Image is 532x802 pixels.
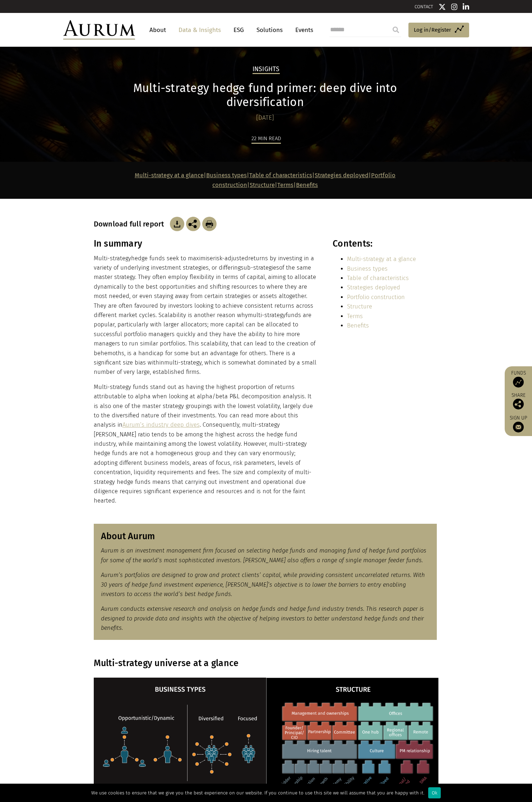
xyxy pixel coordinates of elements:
a: Terms [347,313,363,320]
span: multi-strategy [164,359,202,366]
a: Multi-strategy at a glance [347,256,416,262]
a: Strategies deployed [315,172,369,179]
p: hedge funds seek to maximise returns by investing in a variety of underlying investment strategie... [94,254,317,377]
span: Multi-strategy [94,255,131,262]
p: Multi-strategy funds stand out as having the highest proportion of returns attributable to alpha ... [94,382,317,506]
a: Business types [206,172,247,179]
img: Twitter icon [439,3,446,10]
img: Linkedin icon [463,3,469,10]
a: Structure [250,182,275,188]
a: Structure [347,303,372,310]
span: sub-strategies [241,264,279,271]
a: Benefits [347,322,369,329]
span: multi-strategy [248,312,286,318]
a: Table of characteristics [347,275,409,281]
div: [DATE] [94,113,437,123]
a: Log in/Register [408,23,469,38]
img: Share this post [186,217,200,231]
a: Business types [347,265,388,272]
a: Solutions [253,23,286,37]
h1: Multi-strategy hedge fund primer: deep dive into diversification [94,81,437,109]
a: Funds [508,370,528,388]
a: Portfolio construction [347,294,405,301]
strong: | | | | | | [135,172,395,188]
img: Download Article [202,217,217,231]
a: Data & Insights [175,23,225,37]
h3: About Aurum [101,531,430,542]
img: Share this post [513,399,524,409]
input: Submit [389,23,403,37]
a: Aurum’s industry deep dives [122,421,200,428]
h3: Download full report [94,220,168,228]
em: Aurum is an investment management firm focused on selecting hedge funds and managing fund of hedg... [101,547,426,563]
a: Multi-strategy at a glance [135,172,204,179]
img: Access Funds [513,377,524,388]
em: Aurum’s portfolios are designed to grow and protect clients’ capital, while providing consistent ... [101,572,425,597]
a: Table of characteristics [249,172,312,179]
h3: Contents: [333,238,436,249]
span: risk-adjusted [213,255,248,262]
a: Events [292,23,313,37]
h2: Insights [253,65,280,74]
span: Log in/Register [414,26,451,34]
a: About [146,23,170,37]
img: Sign up to our newsletter [513,422,524,432]
img: Aurum [63,20,135,40]
a: Sign up [508,415,528,432]
a: CONTACT [415,4,433,9]
img: Download Article [170,217,184,231]
div: Share [508,393,528,409]
img: Instagram icon [451,3,458,10]
div: 22 min read [251,134,281,144]
a: Strategies deployed [347,284,400,291]
a: Benefits [296,182,318,188]
h3: In summary [94,238,317,249]
em: Aurum conducts extensive research and analysis on hedge funds and hedge fund industry trends. Thi... [101,605,424,631]
h3: Multi-strategy universe at a glance [94,658,437,669]
strong: | [293,182,296,188]
div: Ok [428,787,441,798]
a: Terms [277,182,293,188]
a: ESG [230,23,248,37]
